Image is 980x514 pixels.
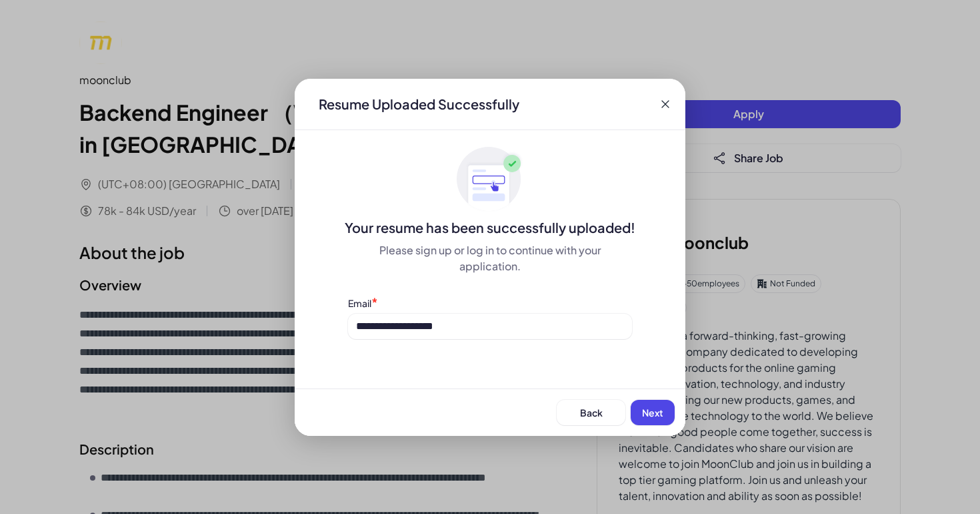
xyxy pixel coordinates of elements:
label: Email [348,297,371,309]
span: Next [642,407,663,419]
span: Back [580,407,603,419]
button: Back [557,400,625,425]
div: Please sign up or log in to continue with your application. [348,242,632,274]
button: Next [631,400,675,425]
div: Your resume has been successfully uploaded! [295,218,685,237]
div: Resume Uploaded Successfully [308,95,530,113]
img: ApplyedMaskGroup3.svg [457,146,523,213]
